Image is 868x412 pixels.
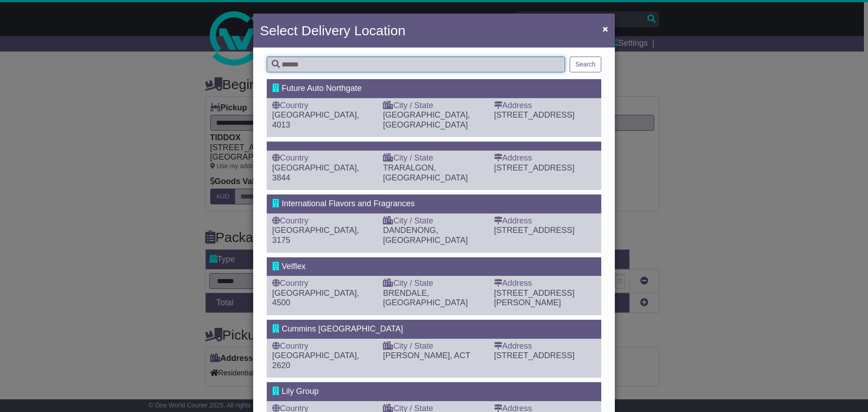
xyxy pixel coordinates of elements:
div: Country [272,279,374,289]
span: BRENDALE, [GEOGRAPHIC_DATA] [383,289,467,308]
span: × [603,24,608,34]
span: [GEOGRAPHIC_DATA], 4500 [272,289,359,308]
span: [STREET_ADDRESS][PERSON_NAME] [494,289,575,308]
div: Address [494,153,596,163]
span: TRARALGON, [GEOGRAPHIC_DATA] [383,163,467,182]
div: City / State [383,153,485,163]
span: [PERSON_NAME], ACT [383,351,470,360]
span: [GEOGRAPHIC_DATA], 2620 [272,351,359,370]
div: Address [494,101,596,111]
div: Address [494,216,596,226]
div: City / State [383,279,485,289]
span: [GEOGRAPHIC_DATA], 3844 [272,163,359,182]
div: City / State [383,216,485,226]
button: Search [570,57,601,72]
button: Close [598,19,613,38]
div: Country [272,341,374,351]
span: [STREET_ADDRESS] [494,226,575,235]
div: Country [272,153,374,163]
span: Velflex [282,262,306,271]
span: [STREET_ADDRESS] [494,110,575,119]
span: DANDENONG, [GEOGRAPHIC_DATA] [383,226,467,245]
span: [GEOGRAPHIC_DATA], 4013 [272,110,359,129]
div: City / State [383,101,485,111]
h4: Select Delivery Location [260,20,406,41]
span: Lily Group [282,387,319,396]
span: [STREET_ADDRESS] [494,351,575,360]
span: Cummins [GEOGRAPHIC_DATA] [282,324,403,333]
span: International Flavors and Fragrances [282,199,415,208]
div: City / State [383,341,485,351]
div: Address [494,279,596,289]
div: Country [272,101,374,111]
span: [STREET_ADDRESS] [494,163,575,172]
div: Country [272,216,374,226]
span: [GEOGRAPHIC_DATA], [GEOGRAPHIC_DATA] [383,110,470,129]
span: Future Auto Northgate [282,84,362,93]
span: [GEOGRAPHIC_DATA], 3175 [272,226,359,245]
div: Address [494,341,596,351]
